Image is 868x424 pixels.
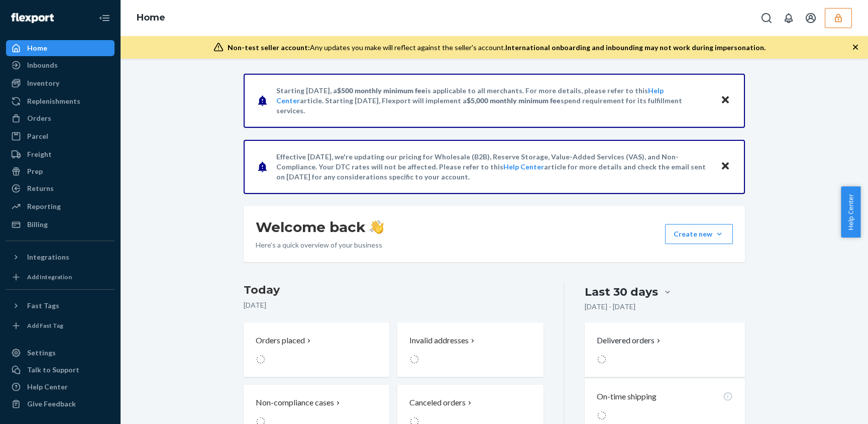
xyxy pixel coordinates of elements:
div: Last 30 days [585,284,658,300]
div: Give Feedback [27,399,76,409]
div: Freight [27,149,52,159]
button: Fast Tags [6,298,115,314]
ol: breadcrumbs [129,4,173,33]
a: Inbounds [6,57,115,73]
button: Open notifications [779,8,799,28]
span: Non-test seller account: [228,43,310,52]
div: Inventory [27,78,59,88]
a: Prep [6,163,115,179]
button: Talk to Support [6,362,115,378]
div: Reporting [27,201,61,211]
button: Integrations [6,249,115,265]
button: Delivered orders [597,335,663,346]
div: Help Center [27,382,68,392]
div: Inbounds [27,60,58,70]
p: Orders placed [256,335,305,346]
a: Orders [6,110,115,126]
span: $500 monthly minimum fee [337,86,425,95]
a: Help Center [503,162,544,171]
h1: Welcome back [256,218,384,236]
button: Open Search Box [756,8,777,28]
button: Close Navigation [94,8,115,28]
p: Starting [DATE], a is applicable to all merchants. For more details, please refer to this article... [276,86,711,116]
a: Help Center [6,379,115,395]
button: Help Center [841,186,860,238]
a: Home [137,12,165,23]
div: Prep [27,166,43,176]
a: Settings [6,345,115,361]
button: Close [719,93,732,108]
a: Inventory [6,75,115,91]
a: Replenishments [6,93,115,109]
button: Open account menu [801,8,821,28]
a: Parcel [6,128,115,144]
a: Freight [6,146,115,162]
a: Add Integration [6,269,115,285]
div: Add Fast Tag [27,321,63,330]
div: Billing [27,220,48,230]
button: Create new [665,224,733,244]
p: On-time shipping [597,391,657,402]
div: Home [27,43,47,53]
div: Fast Tags [27,301,59,311]
p: [DATE] - [DATE] [585,302,635,312]
div: Returns [27,183,54,193]
img: Flexport logo [11,13,54,23]
p: Effective [DATE], we're updating our pricing for Wholesale (B2B), Reserve Storage, Value-Added Se... [276,152,711,182]
p: Canceled orders [409,397,466,408]
button: Orders placed [244,323,389,377]
div: Parcel [27,131,48,141]
a: Home [6,40,115,56]
button: Invalid addresses [397,323,543,377]
p: Non-compliance cases [256,397,334,408]
img: hand-wave emoji [370,220,384,234]
div: Add Integration [27,273,72,281]
span: $5,000 monthly minimum fee [467,96,561,105]
p: Invalid addresses [409,335,469,346]
div: Any updates you make will reflect against the seller's account. [228,43,766,53]
p: [DATE] [244,300,544,310]
a: Reporting [6,198,115,215]
div: Orders [27,113,51,123]
div: Talk to Support [27,365,79,375]
div: Integrations [27,252,69,262]
button: Give Feedback [6,396,115,412]
button: Close [719,159,732,174]
p: Here’s a quick overview of your business [256,240,384,250]
span: International onboarding and inbounding may not work during impersonation. [505,43,766,52]
a: Add Fast Tag [6,318,115,334]
a: Returns [6,180,115,196]
a: Billing [6,217,115,233]
div: Settings [27,348,56,358]
h3: Today [244,282,544,298]
div: Replenishments [27,96,80,106]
